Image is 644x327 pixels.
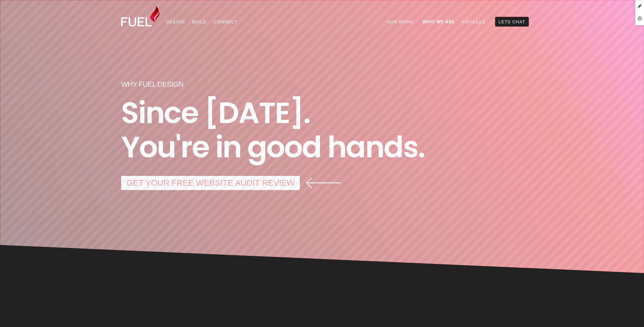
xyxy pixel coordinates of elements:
a: Lets Chat [495,17,529,27]
a: Connect [210,17,241,27]
a: Our Work [383,17,417,27]
a: Who We Are [419,17,458,27]
img: Fuel Design Ltd - Website design and development company in North Shore, Auckland [121,6,160,27]
a: Build [188,17,210,27]
a: Design [162,17,188,27]
a: Articles [458,17,489,27]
